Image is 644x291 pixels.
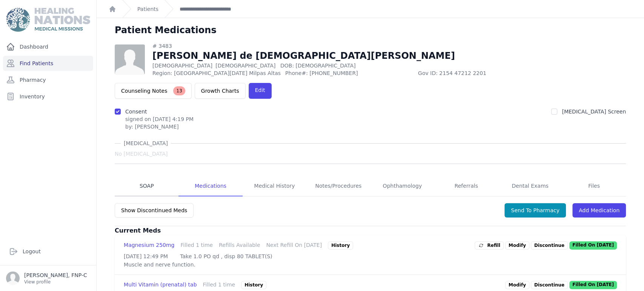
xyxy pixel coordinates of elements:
[152,50,551,62] h1: [PERSON_NAME] de [DEMOGRAPHIC_DATA][PERSON_NAME]
[562,176,626,196] a: Files
[370,176,434,196] a: Ophthamology
[115,24,217,36] h1: Patient Medications
[173,86,185,95] span: 13
[180,241,213,250] div: Filled 1 time
[203,281,235,289] div: Filled 1 time
[152,69,281,77] span: Region: [GEOGRAPHIC_DATA][DATE] Milpas Altas
[531,241,568,250] p: Discontinue
[24,271,87,279] p: [PERSON_NAME], FNP-C
[215,63,275,69] span: [DEMOGRAPHIC_DATA]
[152,62,551,69] p: [DEMOGRAPHIC_DATA]
[498,176,562,196] a: Dental Exams
[124,261,617,268] p: Muscle and nerve function.
[124,241,174,250] div: Magnesium 250mg
[180,253,272,260] p: Take 1.0 PO qd , disp 80 TABLET(S)
[266,241,322,250] div: Next Refill On [DATE]
[306,176,370,196] a: Notes/Procedures
[125,123,194,130] div: by: [PERSON_NAME]
[241,281,266,289] div: History
[418,69,551,77] span: Gov ID: 2154 47212 2201
[505,241,529,250] a: Modify
[115,44,145,75] img: person-242608b1a05df3501eefc295dc1bc67a.jpg
[572,203,626,217] a: Add Medication
[249,83,272,99] a: Edit
[3,56,93,71] a: Find Patients
[24,279,87,285] p: View profile
[6,271,90,285] a: [PERSON_NAME], FNP-C View profile
[569,281,617,289] p: Filled On [DATE]
[562,109,626,115] label: [MEDICAL_DATA] Screen
[115,83,192,99] button: Counseling Notes13
[178,176,242,196] a: Medications
[195,83,246,99] a: Growth Charts
[280,63,356,69] span: DOB: [DEMOGRAPHIC_DATA]
[531,281,568,289] p: Discontinue
[124,253,168,260] p: [DATE] 12:49 PM
[115,203,194,217] button: Show Discontinued Meds
[505,281,529,289] a: Modify
[3,72,93,87] a: Pharmacy
[137,5,158,13] a: Patients
[6,8,90,32] img: Medical Missions EMR
[243,176,306,196] a: Medical History
[285,69,413,77] span: Phone#: [PHONE_NUMBER]
[125,115,194,123] p: signed on [DATE] 4:19 PM
[3,89,93,104] a: Inventory
[115,176,626,196] nav: Tabs
[3,39,93,54] a: Dashboard
[219,241,260,250] div: Refills Available
[478,242,500,249] span: Refill
[328,241,353,250] div: History
[115,150,168,158] span: No [MEDICAL_DATA]
[434,176,498,196] a: Referrals
[152,42,551,50] div: # 3483
[504,203,566,217] button: Send To Pharmacy
[6,244,90,259] a: Logout
[125,109,147,115] label: Consent
[121,139,171,147] span: [MEDICAL_DATA]
[569,241,617,250] p: Filled On [DATE]
[115,226,626,235] h3: Current Meds
[115,176,178,196] a: SOAP
[124,281,197,289] div: Multi Vitamin (prenatal) tab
